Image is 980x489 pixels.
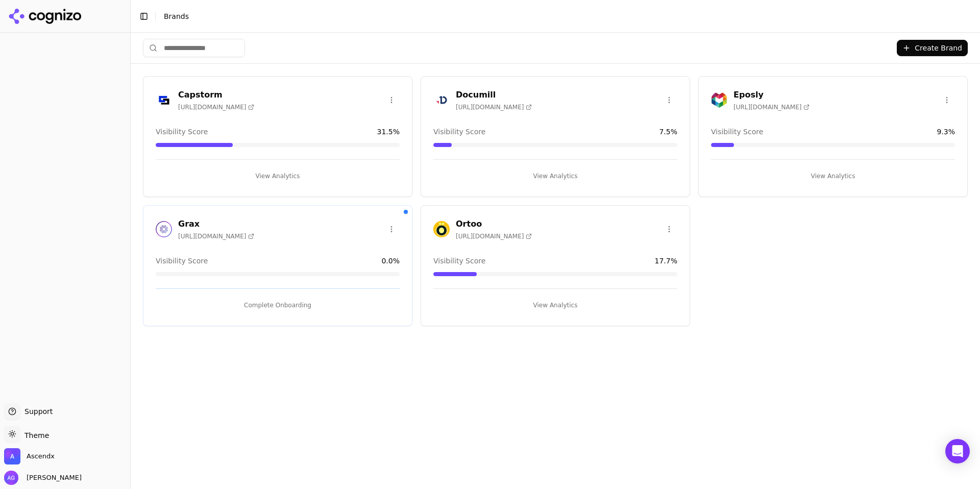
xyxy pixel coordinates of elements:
[433,92,450,108] img: Documill
[156,127,208,137] span: Visibility Score
[22,473,82,482] span: [PERSON_NAME]
[27,452,55,461] span: Ascendx
[156,221,172,237] img: Grax
[655,256,677,266] span: 17.7 %
[433,256,485,266] span: Visibility Score
[659,127,677,137] span: 7.5 %
[381,256,400,266] span: 0.0 %
[4,448,55,464] button: Open organization switcher
[897,40,968,56] button: Create Brand
[433,297,677,313] button: View Analytics
[156,256,208,266] span: Visibility Score
[711,92,727,108] img: Eposly
[156,92,172,108] img: Capstorm
[433,221,450,237] img: Ortoo
[733,103,810,111] span: [URL][DOMAIN_NAME]
[456,89,532,101] h3: Documill
[178,89,254,101] h3: Capstorm
[433,127,485,137] span: Visibility Score
[456,218,532,230] h3: Ortoo
[156,297,400,313] button: Complete Onboarding
[4,471,82,485] button: Open user button
[733,89,810,101] h3: Eposly
[20,431,49,439] span: Theme
[20,406,53,417] span: Support
[456,103,532,111] span: [URL][DOMAIN_NAME]
[164,11,951,21] nav: breadcrumb
[456,232,532,240] span: [URL][DOMAIN_NAME]
[433,168,677,184] button: View Analytics
[156,168,400,184] button: View Analytics
[945,439,970,463] div: Open Intercom Messenger
[711,127,763,137] span: Visibility Score
[4,471,18,485] img: Amy Grenham
[178,232,254,240] span: [URL][DOMAIN_NAME]
[4,448,20,464] img: Ascendx
[178,103,254,111] span: [URL][DOMAIN_NAME]
[937,127,955,137] span: 9.3 %
[178,218,254,230] h3: Grax
[711,168,955,184] button: View Analytics
[377,127,400,137] span: 31.5 %
[164,12,189,20] span: Brands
